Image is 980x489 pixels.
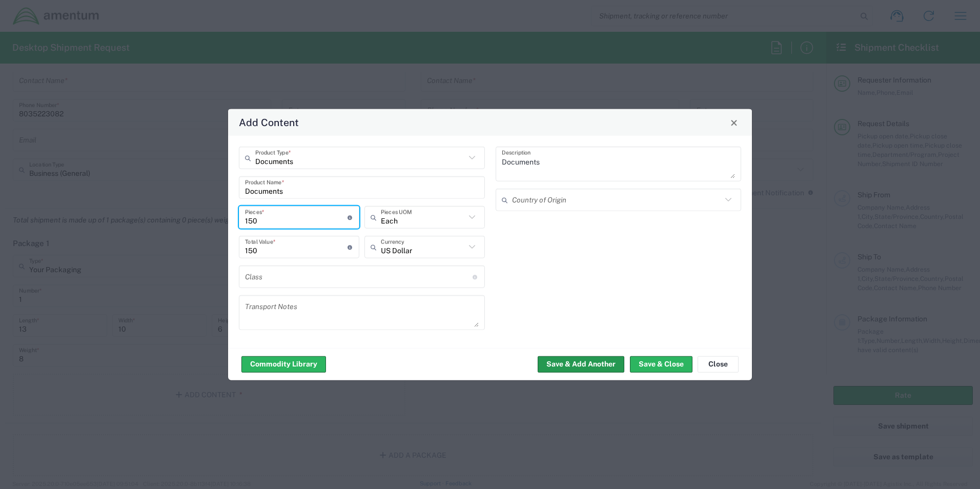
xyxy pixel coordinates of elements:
[239,115,299,130] h4: Add Content
[630,356,692,372] button: Save & Close
[241,356,326,372] button: Commodity Library
[538,356,624,372] button: Save & Add Another
[698,356,739,372] button: Close
[727,115,741,130] button: Close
